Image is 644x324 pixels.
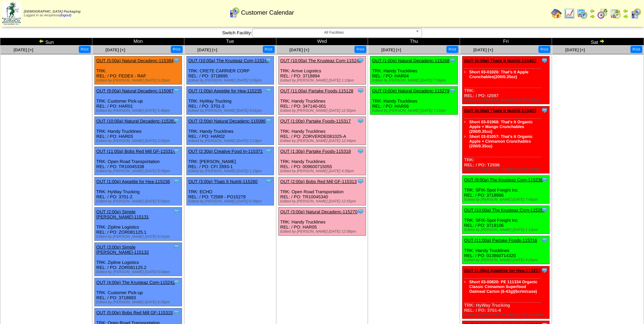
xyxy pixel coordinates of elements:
[265,148,272,155] img: Tooltip
[630,46,642,53] button: Print
[564,8,575,19] img: line_graph.gif
[186,147,274,175] div: TRK: [PERSON_NAME] REL: / PO: CFI 2893-1
[96,179,170,184] a: OUT (1:00p) Appetite for Hea-115236
[280,209,357,214] a: OUT (3:00p) Natural Decadenc-115270
[186,87,274,115] div: TRK: HyWay Trucking REL: / PO: 3701-3
[280,179,357,184] a: OUT (2:00p) Bobs Red Mill GF-115313
[186,177,274,205] div: TRK: ECHO REL: / PO: T2589 - PO15279
[280,109,366,113] div: Edited by [PERSON_NAME] [DATE] 12:50pm
[106,48,125,52] a: [DATE] [+]
[552,38,644,46] td: Sat
[590,14,595,19] img: arrowright.gif
[368,38,460,46] td: Thu
[541,237,548,244] img: Tooltip
[24,10,80,17] span: Logged in as Aespinosa
[610,8,621,19] img: calendarinout.gif
[92,38,184,46] td: Mon
[462,106,550,174] div: TRK: REL: / PO: T2596
[538,46,550,53] button: Print
[188,139,274,143] div: Edited by [PERSON_NAME] [DATE] 3:23pm
[96,300,182,304] div: Edited by [PERSON_NAME] [DATE] 6:05pm
[280,119,351,124] a: OUT (1:00p) Partake Foods-115317
[198,48,217,52] a: [DATE] [+]
[464,98,549,102] div: Edited by [PERSON_NAME] [DATE] 7:50pm
[265,118,272,124] img: Tooltip
[94,56,182,85] div: TRK: REL: / PO: FEDEX - RAF
[173,148,180,155] img: Tooltip
[96,88,173,93] a: OUT (9:00a) Natural Decadenc-115087
[96,139,182,143] div: Edited by [PERSON_NAME] [DATE] 2:02pm
[263,46,275,53] button: Print
[623,8,628,14] img: arrowleft.gif
[241,9,294,16] span: Customer Calendar
[357,118,364,124] img: Tooltip
[462,56,550,104] div: TRK: REL: / PO: t2597
[462,236,550,264] div: TRK: Handy Trucklines REL: / PO: 013860714320
[577,8,588,19] img: calendarprod.gif
[541,107,548,114] img: Tooltip
[449,57,456,64] img: Tooltip
[265,178,272,185] img: Tooltip
[469,120,533,134] a: Short 03-01068: That's It Organic Apple + Mango Crunchables (200/0.35oz)
[357,148,364,155] img: Tooltip
[278,147,366,175] div: TRK: Handy Trucklines REL: / PO: 009600715055
[173,208,180,215] img: Tooltip
[446,46,458,53] button: Print
[39,38,44,44] img: arrowleft.gif
[94,87,182,115] div: TRK: Customer Pick-up REL: / PO: HAR01
[188,149,263,154] a: OUT (2:30p) Creative Food In-115371
[229,7,240,18] img: calendarcustomer.gif
[96,109,182,113] div: Edited by [PERSON_NAME] [DATE] 5:49pm
[464,177,542,182] a: OUT (9:00a) The Krusteaz Com-115238
[280,78,366,83] div: Edited by [PERSON_NAME] [DATE] 1:10pm
[94,208,182,241] div: TRK: Zipline Logistics REL: / PO: ZOR081125.1
[173,244,180,250] img: Tooltip
[630,8,641,19] img: calendarcustomer.gif
[462,266,550,319] div: TRK: HyWay Trucking REL: / PO: 3701-4
[265,57,272,64] img: Tooltip
[94,147,182,175] div: TRK: Open Road Transportation REL: / PO: TR10045338
[464,198,549,202] div: Edited by [PERSON_NAME] [DATE] 7:49pm
[551,8,562,19] img: home.gif
[265,87,272,94] img: Tooltip
[94,278,182,306] div: TRK: Customer Pick-up REL: / PO: 3718893
[173,309,180,316] img: Tooltip
[280,230,366,234] div: Edited by [PERSON_NAME] [DATE] 12:58pm
[370,56,458,85] div: TRK: Handy Trucklines REL: / PO: HAR04
[14,48,33,52] span: [DATE] [+]
[96,169,182,173] div: Edited by [PERSON_NAME] [DATE] 8:00pm
[96,58,173,63] a: OUT (5:00a) Natural Decadenc-115384
[449,87,456,94] img: Tooltip
[171,46,183,53] button: Print
[96,199,182,203] div: Edited by [PERSON_NAME] [DATE] 5:59pm
[289,48,309,52] a: [DATE] [+]
[188,58,270,63] a: OUT (10:00a) The Krusteaz Com-115241
[541,57,548,64] img: Tooltip
[565,48,585,52] span: [DATE] [+]
[188,88,262,93] a: OUT (1:00p) Appetite for Hea-115235
[278,177,366,205] div: TRK: Open Road Transportation REL: / PO: TR10045340
[96,280,175,285] a: OUT (4:00p) The Krusteaz Com-115242
[94,117,182,145] div: TRK: Handy Trucklines REL: / PO: HAR03
[460,38,552,46] td: Fri
[188,199,274,203] div: Edited by [PERSON_NAME] [DATE] 5:49pm
[0,38,92,46] td: Sun
[599,38,605,44] img: arrowright.gif
[173,87,180,94] img: Tooltip
[173,279,180,286] img: Tooltip
[2,2,21,25] img: zoroco-logo-small.webp
[590,8,595,14] img: arrowleft.gif
[469,70,528,79] a: Short 03-01020: That's It Apple Crunchables(200/0.35oz)
[280,58,362,63] a: OUT (10:00a) The Krusteaz Com-115240
[541,176,548,183] img: Tooltip
[469,280,537,294] a: Short 03-00820: PE 111334 Organic Classic Cinnamon Superfood Oatmeal Carton (6-43g)(6crtn/case)
[278,208,366,236] div: TRK: Handy Trucklines REL: / PO: HAR05
[597,8,608,19] img: calendarblend.gif
[184,38,276,46] td: Tue
[96,149,175,154] a: OUT (11:00a) Bobs Red Mill GF-115314
[278,87,366,115] div: TRK: Handy Trucklines REL: / PO: 347140-001
[357,57,364,64] img: Tooltip
[464,268,540,273] a: OUT (1:00p) Appetite for Hea-115233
